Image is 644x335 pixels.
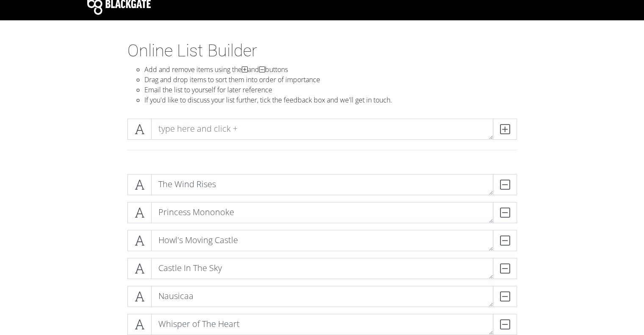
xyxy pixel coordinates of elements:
[144,85,517,95] li: Email the list to yourself for later reference
[144,75,517,85] li: Drag and drop items to sort them into order of importance
[127,41,517,61] h1: Online List Builder
[144,95,517,105] li: If you'd like to discuss your list further, tick the feedback box and we'll get in touch.
[144,64,517,75] li: Add and remove items using the and buttons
